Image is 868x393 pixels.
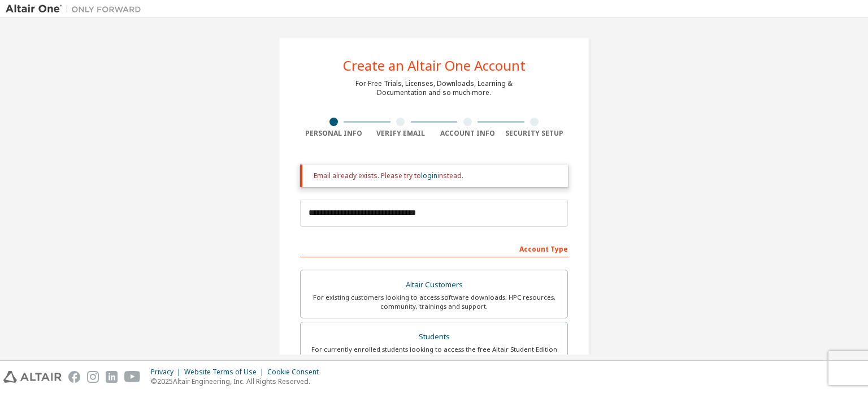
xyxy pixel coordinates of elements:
[184,368,267,377] div: Website Terms of Use
[307,345,561,363] div: For currently enrolled students looking to access the free Altair Student Edition bundle and all ...
[3,371,62,383] img: altair_logo.svg
[501,129,568,138] div: Security Setup
[367,129,435,138] div: Verify Email
[307,329,561,345] div: Students
[300,129,367,138] div: Personal Info
[307,293,561,311] div: For existing customers looking to access software downloads, HPC resources, community, trainings ...
[87,371,99,383] img: instagram.svg
[106,371,118,383] img: linkedin.svg
[68,371,80,383] img: facebook.svg
[151,377,325,386] p: © 2025 Altair Engineering, Inc. All Rights Reserved.
[434,129,501,138] div: Account Info
[151,368,184,377] div: Privacy
[267,368,325,377] div: Cookie Consent
[6,3,147,15] img: Altair One
[355,79,513,97] div: For Free Trials, Licenses, Downloads, Learning & Documentation and so much more.
[421,171,437,180] a: login
[343,59,526,72] div: Create an Altair One Account
[300,239,568,257] div: Account Type
[314,171,559,180] div: Email already exists. Please try to instead.
[124,371,141,383] img: youtube.svg
[307,277,561,293] div: Altair Customers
